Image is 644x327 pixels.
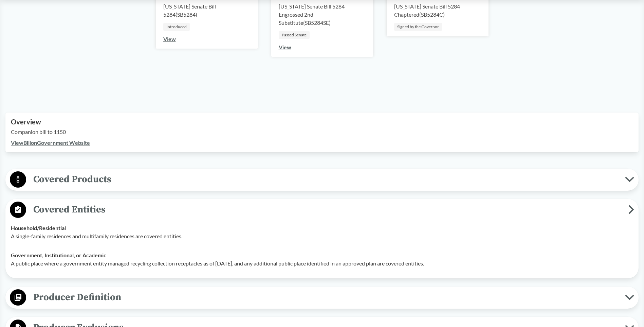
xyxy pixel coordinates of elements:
button: Covered Entities [8,201,636,219]
span: Covered Entities [26,202,628,217]
strong: Government, Institutional, or Academic [11,252,106,258]
span: Producer Definition [26,290,625,305]
h2: Overview [11,118,633,126]
button: Producer Definition [8,289,636,306]
div: Introduced [163,23,190,31]
div: [US_STATE] Senate Bill 5284 Engrossed 2nd Substitute ( SB5284SE ) [279,2,366,27]
div: Signed by the Governor [394,23,442,31]
strong: Household/​Residential [11,225,66,231]
p: Companion bill to 1150 [11,128,633,136]
div: Passed Senate [279,31,310,39]
button: Covered Products [8,171,636,188]
a: View [279,44,291,50]
p: A public place where a government entity managed recycling collection receptacles as of [DATE], a... [11,259,633,268]
span: Covered Products [26,172,625,187]
div: [US_STATE] Senate Bill 5284 Chaptered ( SB5284C ) [394,2,481,19]
div: [US_STATE] Senate Bill 5284 ( SB5284 ) [163,2,250,19]
a: ViewBillonGovernment Website [11,139,90,146]
p: A single-family residences and multifamily residences are covered entities. [11,232,633,240]
a: View [163,36,176,42]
